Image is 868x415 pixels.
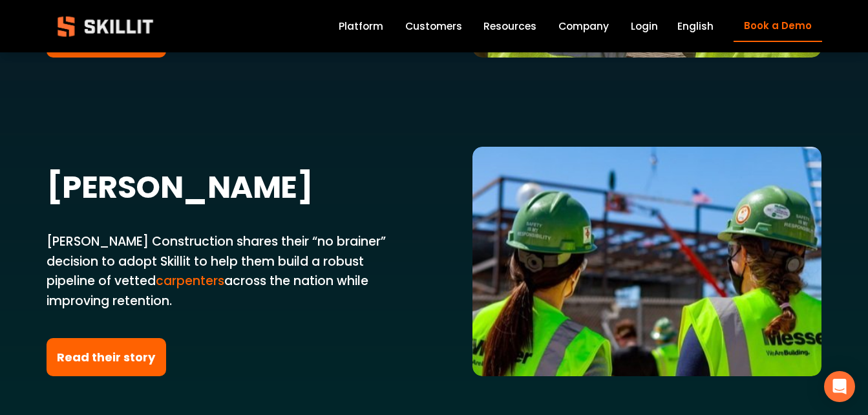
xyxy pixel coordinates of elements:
[483,17,536,35] a: folder dropdown
[47,232,396,312] p: [PERSON_NAME] Construction shares their “no brainer” decision to adopt Skillit to help them build...
[47,338,167,376] a: Read their story
[483,19,536,34] span: Resources
[734,10,821,42] a: Book a Demo
[47,7,164,46] img: Skillit
[677,17,714,35] div: language picker
[156,272,224,290] a: carpenters
[47,165,313,209] strong: [PERSON_NAME]
[558,17,609,35] a: Company
[677,19,714,34] span: English
[405,17,462,35] a: Customers
[631,17,658,35] a: Login
[824,371,855,402] div: Open Intercom Messenger
[339,17,383,35] a: Platform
